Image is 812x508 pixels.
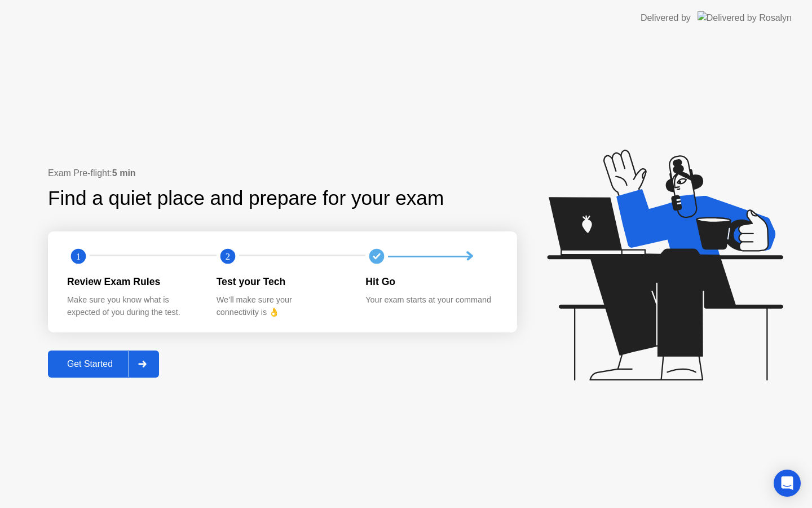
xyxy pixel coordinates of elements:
[698,11,792,24] img: Delivered by Rosalyn
[67,294,198,318] div: Make sure you know what is expected of you during the test.
[112,168,136,178] b: 5 min
[48,167,517,180] div: Exam Pre-flight:
[67,274,198,289] div: Review Exam Rules
[48,351,159,378] button: Get Started
[217,274,348,289] div: Test your Tech
[226,251,230,262] text: 2
[76,251,81,262] text: 1
[51,359,129,369] div: Get Started
[48,183,445,213] div: Find a quiet place and prepare for your exam
[217,294,348,318] div: We’ll make sure your connectivity is 👌
[365,274,497,289] div: Hit Go
[365,294,497,306] div: Your exam starts at your command
[641,11,691,25] div: Delivered by
[774,470,801,497] div: Open Intercom Messenger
